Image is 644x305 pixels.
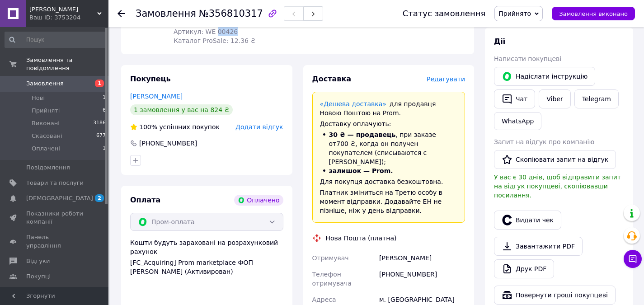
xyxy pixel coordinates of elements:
span: Товари та послуги [26,179,84,187]
a: [PERSON_NAME] [130,93,183,100]
span: Оплата [130,196,160,204]
a: Viber [539,89,570,108]
span: Дії [494,37,505,46]
span: 1 [103,94,106,102]
span: Адреса [312,296,336,303]
span: 1 [95,80,104,87]
div: 1 замовлення у вас на 824 ₴ [130,104,233,115]
span: Покупець [130,75,171,83]
span: Виконані [32,119,60,127]
span: Замовлення та повідомлення [26,56,108,72]
span: У вас є 30 днів, щоб відправити запит на відгук покупцеві, скопіювавши посилання. [494,174,621,199]
span: Прийнято [498,10,531,17]
span: 30 ₴ — продавець [329,131,396,138]
a: Друк PDF [494,259,554,278]
div: для продавця Новою Поштою на Prom. [320,99,458,117]
div: Ваш ID: 3753204 [29,14,108,22]
span: 1 [103,145,106,153]
div: [PHONE_NUMBER] [138,139,198,148]
div: [PERSON_NAME] [377,250,467,266]
div: [PHONE_NUMBER] [377,266,467,291]
span: Нові [32,94,45,102]
span: Панель управління [26,233,84,249]
span: 677 [96,132,106,140]
span: 6 [103,107,106,115]
div: успішних покупок [130,122,220,131]
input: Пошук [5,32,107,48]
span: [DEMOGRAPHIC_DATA] [26,194,93,202]
div: Статус замовлення [403,9,486,18]
span: Замовлення [136,8,196,19]
div: Платник зміниться на Третю особу в момент відправки. Додавайте ЕН не пізніше, ніж у день відправки. [320,188,458,215]
span: Редагувати [427,75,465,83]
div: Доставку оплачують: [320,119,458,128]
a: WhatsApp [494,112,541,130]
button: Повернути гроші покупцеві [494,286,616,305]
button: Скопіювати запит на відгук [494,150,616,169]
span: 2 [95,194,104,202]
div: [FC_Acquiring] Prom marketplace ФОП [PERSON_NAME] (Активирован) [130,258,283,276]
a: Завантажити PDF [494,237,583,256]
span: Оплачені [32,145,60,153]
span: Велгрінс [29,5,97,14]
div: Для покупця доставка безкоштовна. [320,177,458,186]
span: Показники роботи компанії [26,210,84,226]
span: Отримувач [312,254,349,262]
span: Прийняті [32,107,60,115]
span: залишок — Prom. [329,167,393,174]
span: Замовлення виконано [559,10,628,17]
span: Запит на відгук про компанію [494,138,594,145]
button: Надіслати інструкцію [494,67,595,86]
span: 3186 [93,119,106,127]
button: Чат [494,89,535,108]
span: Написати покупцеві [494,55,561,62]
span: Відгуки [26,257,50,265]
button: Чат з покупцем [624,250,642,268]
span: 100% [139,123,157,131]
li: , при заказе от 700 ₴ , когда он получен покупателем (списываются с [PERSON_NAME]); [320,130,458,166]
div: Нова Пошта (платна) [324,234,399,243]
span: Повідомлення [26,164,70,172]
a: Telegram [574,89,619,108]
span: Телефон отримувача [312,271,352,287]
span: Скасовані [32,132,62,140]
span: Додати відгук [235,123,283,131]
div: Оплачено [234,195,283,206]
span: Каталог ProSale: 12.36 ₴ [174,37,255,44]
span: Артикул: WE 00426 [174,28,238,35]
div: Кошти будуть зараховані на розрахунковий рахунок [130,238,283,276]
span: Замовлення [26,80,64,88]
button: Замовлення виконано [552,7,635,20]
a: «Дешева доставка» [320,100,386,108]
span: Покупці [26,272,51,281]
span: Доставка [312,75,352,83]
button: Видати чек [494,211,561,230]
span: №356810317 [199,8,263,19]
div: Повернутися назад [118,9,125,18]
